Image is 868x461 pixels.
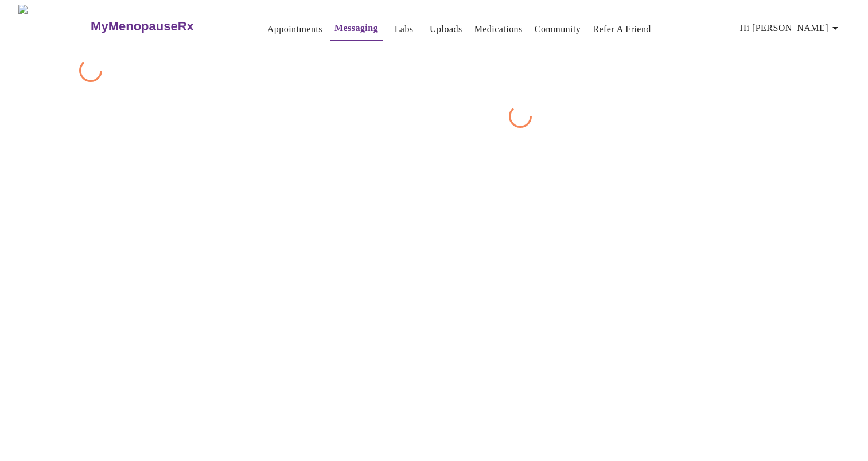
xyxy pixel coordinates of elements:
[430,21,462,37] a: Uploads
[535,21,581,37] a: Community
[89,6,240,46] a: MyMenopauseRx
[470,18,527,41] button: Medications
[267,21,322,37] a: Appointments
[18,5,89,48] img: MyMenopauseRx Logo
[735,17,847,40] button: Hi [PERSON_NAME]
[395,21,414,37] a: Labs
[530,18,586,41] button: Community
[386,18,422,41] button: Labs
[91,19,194,34] h3: MyMenopauseRx
[330,17,383,41] button: Messaging
[740,20,842,36] span: Hi [PERSON_NAME]
[334,20,378,36] a: Messaging
[588,18,656,41] button: Refer a Friend
[593,21,651,37] a: Refer a Friend
[474,21,523,37] a: Medications
[425,18,467,41] button: Uploads
[263,18,327,41] button: Appointments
